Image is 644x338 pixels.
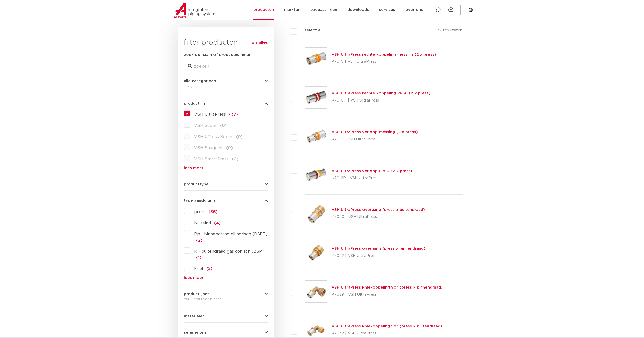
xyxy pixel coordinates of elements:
[184,166,268,170] a: lees meer
[332,208,425,212] a: VSH UltraPress overgang (press x buitendraad)
[332,324,442,328] a: VSH UltraPress kniekoppeling 90° (press x buitendraad)
[332,96,431,105] p: K7010P | VSH UltraPress
[184,62,268,71] input: zoeken
[332,130,418,134] a: VSH UltraPress verloop messing (2 x press)
[196,238,202,242] span: (2)
[206,267,212,271] span: (2)
[184,79,268,83] button: alle categorieën
[184,296,268,302] div: VSH UltraPress fittingen
[184,314,268,318] button: materialen
[332,285,443,289] a: VSH UltraPress kniekoppeling 90° (press x binnendraad)
[184,79,216,83] span: alle categorieën
[305,242,327,264] img: Thumbnail for VSH UltraPress overgang (press x binnendraad)
[332,329,442,337] p: K7032 | VSH UltraPress
[194,249,267,253] span: R - buitendraad gas conisch (BSPT)
[184,292,268,296] button: productlijnen
[220,124,227,128] span: (0)
[184,102,268,105] button: productlijn
[209,210,218,214] span: (36)
[184,102,205,105] span: productlijn
[332,291,443,299] p: K7029 | VSH UltraPress
[332,174,412,182] p: K7012P | VSH UltraPress
[194,124,217,128] span: VSH Super
[305,125,327,147] img: Thumbnail for VSH UltraPress verloop messing (2 x press)
[332,135,418,143] p: K7012 | VSH UltraPress
[194,146,223,150] span: VSH Shurjoint
[236,135,243,139] span: (0)
[251,40,268,46] a: wis alles
[184,83,268,89] div: fittingen
[332,169,412,173] a: VSH UltraPress verloop PPSU (2 x press)
[184,199,268,202] button: type aansluiting
[184,276,268,280] a: lees meer
[437,27,463,35] p: 37 resultaten
[184,331,268,334] button: segmenten
[297,27,322,33] label: select all
[184,314,205,318] span: materialen
[184,331,206,334] span: segmenten
[332,53,436,56] a: VSH UltraPress rechte koppeling messing (2 x press)
[194,232,267,236] span: Rp - binnendraad cilindrisch (BSPT)
[305,203,327,225] img: Thumbnail for VSH UltraPress overgang (press x buitendraad)
[226,146,233,150] span: (0)
[194,221,211,225] span: buiseind
[194,267,203,271] span: knel
[184,52,251,58] label: zoek op naam of productnummer
[184,182,209,186] span: producttype
[305,164,327,186] img: Thumbnail for VSH UltraPress verloop PPSU (2 x press)
[184,292,210,296] span: productlijnen
[194,112,226,116] span: VSH UltraPress
[232,157,238,161] span: (0)
[184,182,268,186] button: producttype
[214,221,221,225] span: (4)
[332,91,431,95] a: VSH UltraPress rechte koppeling PPSU (2 x press)
[194,135,233,139] span: VSH XPress Koper
[229,112,238,116] span: (37)
[305,48,327,70] img: Thumbnail for VSH UltraPress rechte koppeling messing (2 x press)
[196,256,201,260] span: (1)
[305,87,327,108] img: Thumbnail for VSH UltraPress rechte koppeling PPSU (2 x press)
[184,38,268,48] h3: filter producten
[332,213,425,221] p: K7020 | VSH UltraPress
[305,281,327,302] img: Thumbnail for VSH UltraPress kniekoppeling 90° (press x binnendraad)
[332,247,425,250] a: VSH UltraPress overgang (press x binnendraad)
[332,58,436,66] p: K7010 | VSH UltraPress
[332,252,425,260] p: K7022 | VSH UltraPress
[184,199,215,202] span: type aansluiting
[194,157,228,161] span: VSH SmartPress
[194,210,205,214] span: press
